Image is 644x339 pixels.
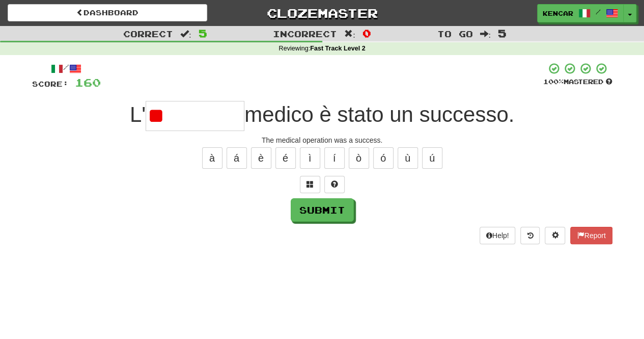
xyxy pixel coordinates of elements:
button: é [275,147,296,169]
strong: Fast Track Level 2 [310,45,366,52]
button: á [227,147,247,169]
button: Round history (alt+y) [520,227,540,244]
div: / [32,62,101,75]
button: Switch sentence to multiple choice alt+p [300,176,320,193]
span: : [344,30,355,38]
span: : [480,30,491,38]
a: Clozemaster [222,4,422,22]
a: Dashboard [8,4,207,21]
button: ì [300,147,320,169]
span: L' [130,102,146,126]
a: KenCar / [537,4,624,22]
span: / [596,8,601,15]
span: Score: [32,80,69,88]
button: Report [570,227,612,244]
span: 0 [362,27,371,39]
span: 5 [498,27,507,39]
span: Incorrect [273,29,337,39]
span: 5 [199,27,207,39]
span: medico è stato un successo. [244,102,514,126]
button: ú [422,147,442,169]
button: ò [349,147,369,169]
div: The medical operation was a success. [32,135,612,145]
span: KenCar [543,9,573,18]
button: ó [373,147,394,169]
button: ù [398,147,418,169]
span: Correct [123,29,173,39]
div: Mastered [543,77,612,87]
span: : [180,30,191,38]
span: 100 % [543,77,564,86]
button: Help! [480,227,516,244]
button: è [251,147,271,169]
span: 160 [75,76,101,89]
button: í [324,147,345,169]
span: To go [437,29,472,39]
button: à [202,147,222,169]
button: Single letter hint - you only get 1 per sentence and score half the points! alt+h [324,176,345,193]
button: Submit [291,198,354,222]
